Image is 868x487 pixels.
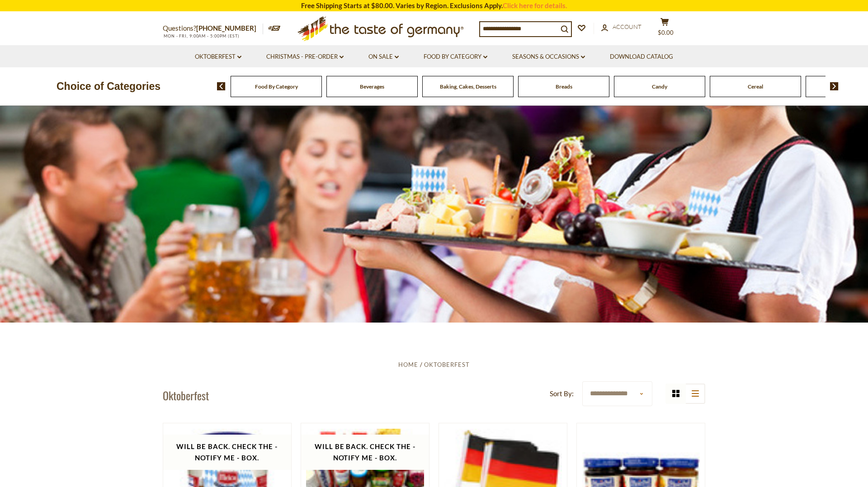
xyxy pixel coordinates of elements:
[550,388,574,399] label: Sort By:
[195,52,241,62] a: Oktoberfest
[398,361,418,368] a: Home
[512,52,585,62] a: Seasons & Occasions
[360,83,384,90] a: Beverages
[163,33,240,38] span: MON - FRI, 9:00AM - 5:00PM (EST)
[255,83,298,90] a: Food By Category
[368,52,399,62] a: On Sale
[830,82,839,90] img: next arrow
[163,389,209,402] h1: Oktoberfest
[651,18,678,40] button: $0.00
[610,52,673,62] a: Download Catalog
[217,82,226,90] img: previous arrow
[440,83,496,90] a: Baking, Cakes, Desserts
[196,24,256,32] a: [PHONE_NUMBER]
[652,83,667,90] a: Candy
[556,83,572,90] a: Breads
[424,52,487,62] a: Food By Category
[658,29,674,36] span: $0.00
[163,23,263,34] p: Questions?
[601,22,642,32] a: Account
[503,1,567,9] a: Click here for details.
[748,83,763,90] a: Cereal
[266,52,344,62] a: Christmas - PRE-ORDER
[424,361,470,368] a: Oktoberfest
[613,23,642,30] span: Account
